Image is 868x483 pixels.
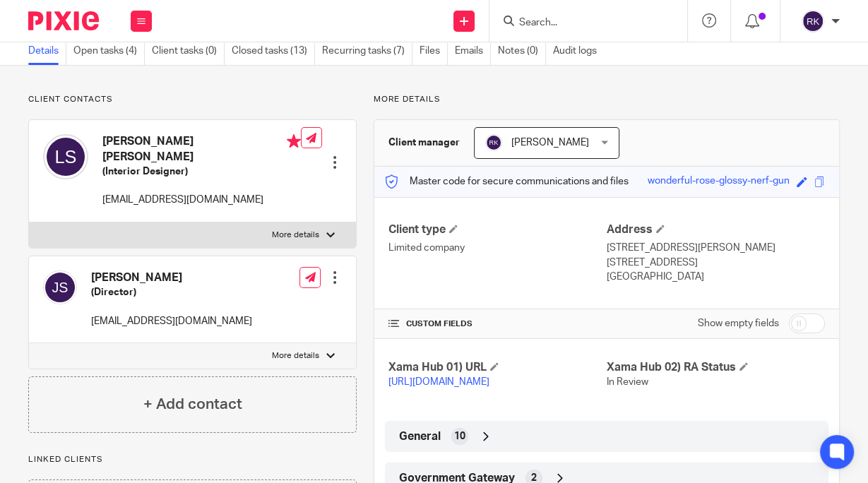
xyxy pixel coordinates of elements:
span: In Review [607,377,648,387]
h4: CUSTOM FIELDS [388,318,607,330]
span: [PERSON_NAME] [511,138,589,148]
a: Files [420,37,448,65]
h4: Client type [388,222,607,237]
img: svg%3E [43,270,77,304]
p: Linked clients [28,454,357,465]
h4: Xama Hub 02) RA Status [607,360,825,375]
span: 10 [454,429,465,443]
p: [EMAIL_ADDRESS][DOMAIN_NAME] [102,193,301,207]
h4: [PERSON_NAME] [PERSON_NAME] [102,134,301,165]
a: Recurring tasks (7) [322,37,412,65]
a: Audit logs [553,37,604,65]
h4: Address [607,222,825,237]
label: Show empty fields [698,316,779,330]
p: [GEOGRAPHIC_DATA] [607,270,825,284]
img: svg%3E [43,134,88,179]
h5: (Interior Designer) [102,165,301,179]
span: General [399,429,441,444]
a: Notes (0) [498,37,546,65]
img: Pixie [28,11,99,30]
h3: Client manager [388,136,460,150]
div: wonderful-rose-glossy-nerf-gun [648,174,790,190]
a: Client tasks (0) [152,37,225,65]
p: [EMAIL_ADDRESS][DOMAIN_NAME] [91,314,252,328]
h4: Xama Hub 01) URL [388,360,607,375]
h4: + Add contact [143,393,242,415]
p: More details [272,229,319,241]
i: Primary [287,134,301,148]
a: [URL][DOMAIN_NAME] [388,377,489,387]
a: Details [28,37,66,65]
p: Master code for secure communications and files [385,174,629,189]
p: [STREET_ADDRESS][PERSON_NAME] [607,241,825,255]
a: Closed tasks (13) [232,37,315,65]
p: More details [272,350,319,362]
p: Client contacts [28,94,357,105]
p: [STREET_ADDRESS] [607,256,825,270]
input: Search [518,17,645,30]
img: svg%3E [485,134,502,151]
a: Open tasks (4) [73,37,145,65]
h5: (Director) [91,285,252,299]
img: svg%3E [802,10,824,32]
a: Emails [455,37,491,65]
h4: [PERSON_NAME] [91,270,252,285]
p: Limited company [388,241,607,255]
p: More details [374,94,840,105]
